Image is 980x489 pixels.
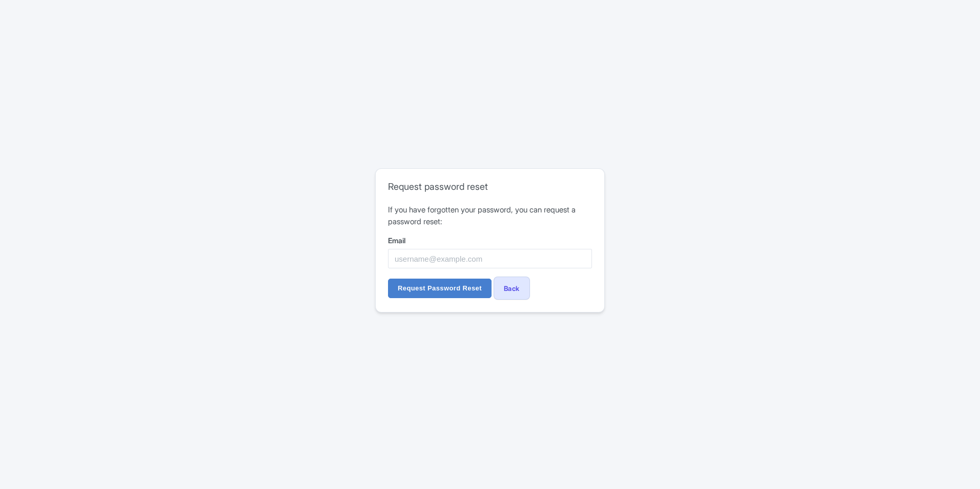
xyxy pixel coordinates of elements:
label: Email [388,235,592,246]
input: Request Password Reset [388,279,492,298]
p: If you have forgotten your password, you can request a password reset: [388,204,592,227]
h2: Request password reset [388,181,592,192]
a: Back [494,277,530,300]
input: username@example.com [388,249,592,268]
